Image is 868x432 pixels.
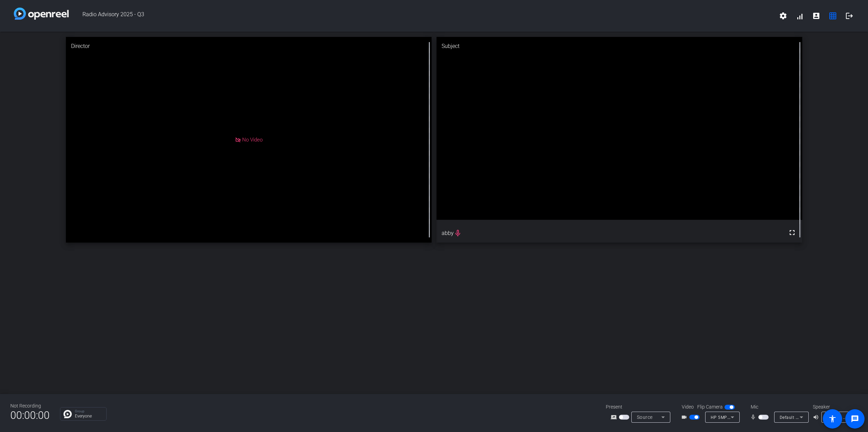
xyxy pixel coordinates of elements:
mat-icon: message [851,415,859,423]
mat-icon: screen_share_outline [611,413,619,421]
img: Chat Icon [63,410,72,418]
mat-icon: settings [779,12,787,20]
div: Present [606,403,675,411]
button: signal_cellular_alt [791,8,808,24]
mat-icon: videocam_outline [681,413,689,421]
span: Source [637,414,653,420]
span: HP 5MP Camera (05c8:082f) [711,414,769,420]
div: Speaker [813,403,854,411]
mat-icon: logout [845,12,854,20]
div: Mic [744,403,813,411]
mat-icon: accessibility [828,415,837,423]
span: Flip Camera [697,403,723,411]
p: Everyone [75,414,103,418]
img: white-gradient.svg [14,8,69,20]
mat-icon: volume_up [813,413,821,421]
mat-icon: account_box [812,12,820,20]
span: Video [682,403,694,411]
mat-icon: mic_none [750,413,758,421]
p: Group [75,410,103,413]
span: Radio Advisory 2025 - Q3 [69,8,775,24]
div: Subject [436,37,802,56]
mat-icon: fullscreen [788,228,796,237]
div: Director [66,37,432,56]
mat-icon: grid_on [829,12,837,20]
div: Not Recording [10,402,50,410]
span: 00:00:00 [10,407,50,424]
span: No Video [242,137,263,143]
